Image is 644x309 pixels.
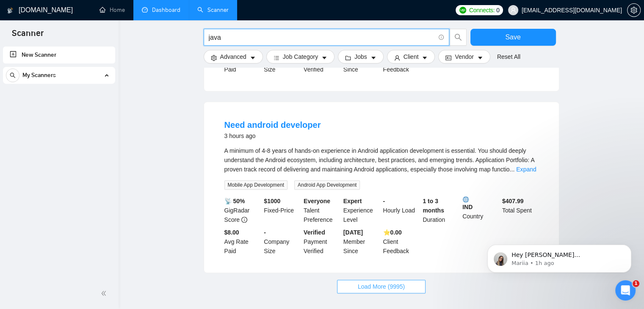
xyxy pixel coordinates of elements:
b: IND [462,196,499,210]
div: Client Feedback [381,228,421,256]
b: Everyone [304,198,330,204]
span: Client [404,52,419,61]
div: Avg Rate Paid [223,228,263,256]
span: bars [274,55,279,61]
div: Experience Level [342,196,381,224]
button: search [6,69,19,82]
b: [DATE] [343,229,363,236]
a: searchScanner [197,6,229,14]
div: Company Size [262,228,302,256]
span: Save [505,32,520,42]
div: 3 hours ago [224,131,321,141]
a: Expand [516,166,536,173]
span: user [510,7,516,13]
span: idcard [445,55,451,61]
iframe: Intercom live chat [615,280,636,301]
span: 1 [633,280,639,287]
b: ⭐️ 0.00 [383,229,402,236]
span: setting [627,7,640,14]
span: info-circle [241,217,247,223]
span: Mobile App Development [224,180,287,190]
b: $ 407.99 [502,198,524,204]
span: Connects: [469,6,495,15]
b: $8.00 [224,229,239,236]
span: Jobs [354,52,367,61]
button: userClientcaret-down [387,50,435,63]
span: caret-down [477,55,483,61]
span: Vendor [455,52,473,61]
span: user [394,55,400,61]
span: caret-down [250,55,256,61]
a: Reset All [497,52,520,61]
span: info-circle [439,35,444,40]
button: Load More (9995) [337,280,426,293]
button: Save [470,29,556,46]
li: New Scanner [3,47,115,63]
span: setting [211,55,217,61]
span: Job Category [283,52,318,61]
span: search [6,72,19,78]
b: Expert [343,198,362,204]
a: dashboardDashboard [142,6,180,14]
input: Search Freelance Jobs... [209,32,435,43]
div: Payment Verified [302,228,342,256]
span: Scanner [5,27,50,45]
div: Duration [421,196,461,224]
span: 0 [496,6,500,15]
img: upwork-logo.png [459,7,466,14]
div: Total Spent [500,196,540,224]
li: My Scanners [3,67,115,87]
button: folderJobscaret-down [338,50,384,63]
span: Android App Development [294,180,360,190]
div: Fixed-Price [262,196,302,224]
a: homeHome [100,6,125,14]
iframe: Intercom notifications message [475,227,644,286]
button: search [450,29,467,46]
div: Member Since [342,228,381,256]
b: Verified [304,229,325,236]
span: ... [509,166,514,173]
span: My Scanners [22,67,56,84]
div: A minimum of 4-8 years of hands-on experience in Android application development is essential. Yo... [224,146,539,174]
button: setting [627,3,641,17]
b: 📡 50% [224,198,245,204]
b: $ 1000 [264,198,280,204]
div: GigRadar Score [223,196,263,224]
b: 1 to 3 months [423,198,444,214]
a: New Scanner [10,47,108,63]
span: search [450,33,466,41]
img: logo [7,4,13,17]
span: double-left [101,289,109,298]
a: Need android developer [224,120,321,130]
span: Advanced [220,52,246,61]
span: Load More (9995) [358,282,405,291]
div: Talent Preference [302,196,342,224]
img: 🌐 [463,196,469,202]
div: Country [461,196,500,224]
b: - [264,229,266,236]
span: folder [345,55,351,61]
div: Hourly Load [381,196,421,224]
button: settingAdvancedcaret-down [204,50,263,63]
button: idcardVendorcaret-down [438,50,490,63]
button: barsJob Categorycaret-down [266,50,334,63]
span: caret-down [321,55,327,61]
a: setting [627,7,641,14]
span: caret-down [370,55,376,61]
span: caret-down [422,55,428,61]
b: - [383,198,385,204]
